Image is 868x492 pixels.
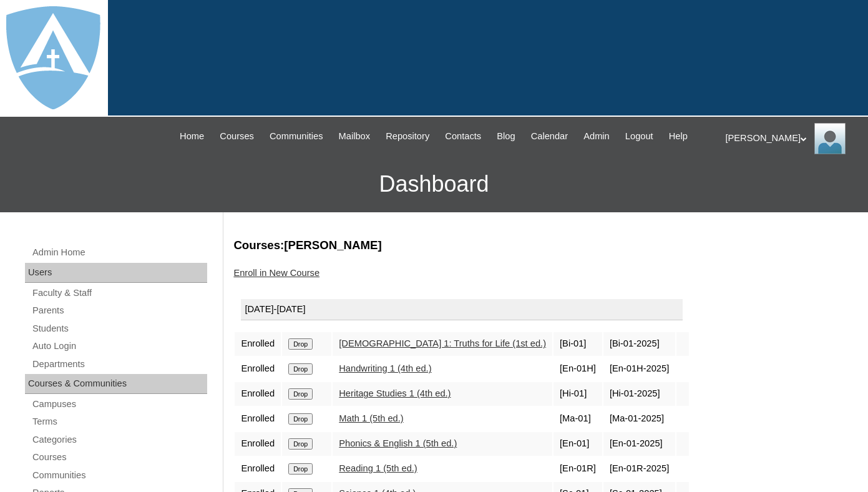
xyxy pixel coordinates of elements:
[288,388,313,400] input: Drop
[603,332,675,356] td: [Bi-01-2025]
[339,129,371,144] span: Mailbox
[220,129,254,144] span: Courses
[31,303,207,318] a: Parents
[814,123,846,154] img: Thomas Lambert
[288,413,313,425] input: Drop
[603,407,675,431] td: [Ma-01-2025]
[235,432,281,456] td: Enrolled
[619,129,660,144] a: Logout
[213,129,260,144] a: Courses
[6,6,100,109] img: logo-white.png
[31,414,207,430] a: Terms
[173,129,210,144] a: Home
[288,438,313,450] input: Drop
[263,129,329,144] a: Communities
[288,338,313,350] input: Drop
[31,285,207,301] a: Faculty & Staff
[663,129,694,144] a: Help
[31,450,207,465] a: Courses
[603,382,675,406] td: [Hi-01-2025]
[583,129,610,144] span: Admin
[339,463,417,473] a: Reading 1 (5th ed.)
[603,357,675,381] td: [En-01H-2025]
[339,413,403,423] a: Math 1 (5th ed.)
[386,129,429,144] span: Repository
[339,388,451,398] a: Heritage Studies 1 (4th ed.)
[235,332,281,356] td: Enrolled
[288,463,313,475] input: Drop
[31,432,207,448] a: Categories
[31,338,207,354] a: Auto Login
[31,396,207,412] a: Campuses
[339,438,457,448] a: Phonics & English 1 (5th ed.)
[233,268,319,278] a: Enroll in New Course
[379,129,436,144] a: Repository
[235,457,281,481] td: Enrolled
[25,374,207,394] div: Courses & Communities
[180,129,204,144] span: Home
[288,363,313,375] input: Drop
[726,123,856,154] div: [PERSON_NAME]
[31,468,207,483] a: Communities
[241,299,683,320] div: [DATE]-[DATE]
[235,357,281,381] td: Enrolled
[553,407,602,431] td: [Ma-01]
[439,129,487,144] a: Contacts
[625,129,653,144] span: Logout
[339,338,546,348] a: [DEMOGRAPHIC_DATA] 1: Truths for Life (1st ed.)
[531,129,568,144] span: Calendar
[235,407,281,431] td: Enrolled
[31,321,207,337] a: Students
[603,457,675,481] td: [En-01R-2025]
[497,129,515,144] span: Blog
[31,357,207,372] a: Departments
[553,357,602,381] td: [En-01H]
[31,245,207,260] a: Admin Home
[603,432,675,456] td: [En-01-2025]
[333,129,377,144] a: Mailbox
[6,156,862,212] h3: Dashboard
[490,129,521,144] a: Blog
[553,432,602,456] td: [En-01]
[577,129,616,144] a: Admin
[235,382,281,406] td: Enrolled
[445,129,481,144] span: Contacts
[25,263,207,283] div: Users
[525,129,574,144] a: Calendar
[339,363,431,373] a: Handwriting 1 (4th ed.)
[233,237,851,253] h3: Courses:[PERSON_NAME]
[669,129,688,144] span: Help
[553,457,602,481] td: [En-01R]
[270,129,323,144] span: Communities
[553,332,602,356] td: [Bi-01]
[553,382,602,406] td: [Hi-01]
